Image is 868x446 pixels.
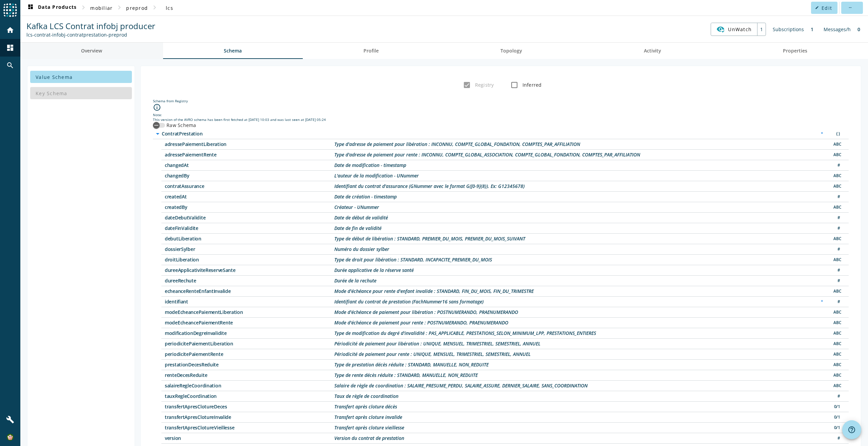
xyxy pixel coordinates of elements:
[830,403,844,410] div: Boolean
[6,44,14,52] mat-icon: dashboard
[830,193,844,200] div: Number
[811,2,837,14] button: Edit
[123,2,151,14] button: preprod
[830,351,844,358] div: String
[830,340,844,347] div: String
[334,310,518,315] div: Description
[334,215,388,220] div: Description
[334,268,414,273] div: Description
[830,235,844,242] div: String
[6,416,14,424] mat-icon: build
[165,425,334,430] span: /transfertApresClotureVieillesse
[165,226,334,231] span: /dateFinValidite
[165,278,334,283] span: /dureeRechute
[165,299,334,304] span: /identifiant
[334,415,402,420] div: Description
[817,130,827,137] div: Required
[334,247,389,252] div: Description
[165,122,196,129] label: Raw Schema
[165,383,334,388] span: /salaireRegleCoordination
[36,74,73,80] span: Value Schema
[334,257,492,262] div: Description
[830,424,844,431] div: Boolean
[165,404,334,409] span: /transfertApresClotureDeces
[90,5,113,11] span: mobiliar
[165,362,334,367] span: /prestationDecesReduite
[115,3,123,12] mat-icon: chevron_right
[334,394,398,399] div: Description
[165,236,334,241] span: /debutLiberation
[334,226,381,231] div: Description
[165,352,334,357] span: /periodicitePaiementRente
[154,130,162,138] i: arrow_drop_down
[830,225,844,232] div: Number
[830,256,844,263] div: String
[854,23,864,36] div: 0
[165,163,334,168] span: /changedAt
[334,142,580,147] div: Description
[334,173,419,178] div: Description
[334,436,404,441] div: Description
[830,277,844,284] div: Number
[830,246,844,253] div: Number
[165,394,334,399] span: /tauxRegleCoordination
[165,331,334,336] span: /modificationDegreInvalidite
[644,48,661,53] span: Activity
[830,288,844,295] div: String
[165,205,334,210] span: /createdBy
[3,3,17,17] img: spoud-logo.svg
[334,205,379,210] div: Description
[830,141,844,148] div: String
[334,352,531,357] div: Description
[79,3,87,12] mat-icon: chevron_right
[830,298,844,305] div: Number
[757,23,766,36] div: 1
[807,23,817,36] div: 1
[165,341,334,346] span: /periodicitePaiementLiberation
[334,425,404,430] div: Description
[334,163,406,168] div: Description
[848,426,856,434] mat-icon: help_outline
[165,436,334,441] span: /version
[165,142,334,147] span: /adressePaiementLiberation
[830,372,844,379] div: String
[334,362,489,367] div: Description
[153,99,849,103] div: Schema from Registry
[830,130,844,137] div: Object
[165,257,334,262] span: /droitLiberation
[334,236,525,241] div: Description
[830,414,844,421] div: Boolean
[711,23,757,35] button: UnWatch
[165,373,334,378] span: /renteDecesReduite
[153,103,161,111] i: info_outline
[830,162,844,169] div: Number
[830,267,844,274] div: Number
[26,4,35,12] mat-icon: dashboard
[830,319,844,326] div: String
[830,309,844,316] div: String
[334,184,525,189] div: Description
[165,184,334,189] span: /contratAssurance
[334,373,478,378] div: Description
[165,247,334,252] span: /dossierSylber
[165,415,334,420] span: /transfertApresClotureInvalide
[830,393,844,400] div: Number
[165,268,334,273] span: /dureeApplicativiteReserveSante
[151,3,159,12] mat-icon: chevron_right
[153,112,849,117] div: Note:
[153,117,849,122] div: This version of the AVRO schema has been first fetched at [DATE] 10:03 and was last seen at [DATE...
[830,214,844,221] div: Number
[817,298,827,305] div: Required
[26,20,155,31] span: Kafka LCS Contrat infobj producer
[165,152,334,157] span: /adressePaiementRente
[165,215,334,220] span: /dateDebutValidite
[166,5,173,11] span: lcs
[87,2,115,14] button: mobiliar
[334,194,397,199] div: Description
[728,23,752,35] span: UnWatch
[830,183,844,190] div: String
[224,48,242,53] span: Schema
[165,320,334,325] span: /modeEcheancePaiementRente
[165,194,334,199] span: /createdAt
[363,48,379,53] span: Profile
